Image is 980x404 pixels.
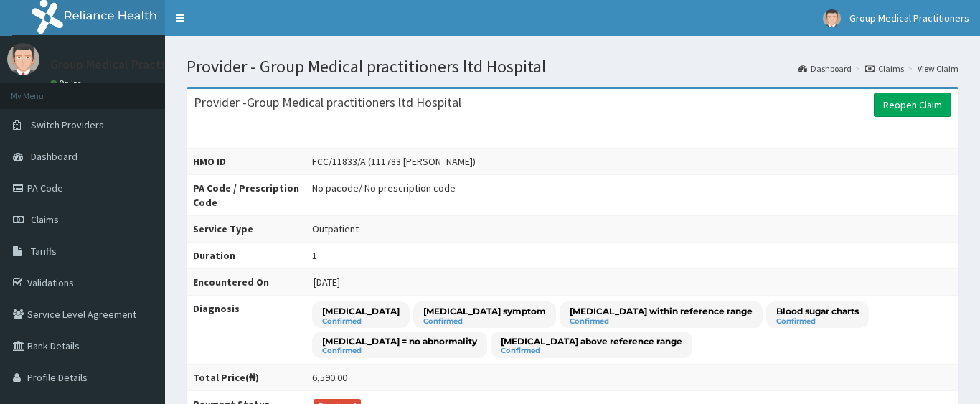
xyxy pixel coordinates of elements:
[187,57,958,76] h1: Provider - Group Medical practitioners ltd Hospital
[823,9,841,27] img: User Image
[50,58,204,71] p: Group Medical Practitioners
[570,305,753,317] p: [MEDICAL_DATA] within reference range
[501,335,682,347] p: [MEDICAL_DATA] above reference range
[312,222,359,236] div: Outpatient
[31,150,77,163] span: Dashboard
[322,347,477,354] small: Confirmed
[776,318,859,325] small: Confirmed
[322,318,400,325] small: Confirmed
[187,149,306,175] th: HMO ID
[187,216,306,243] th: Service Type
[187,175,306,216] th: PA Code / Prescription Code
[187,296,306,365] th: Diagnosis
[50,78,85,88] a: Online
[31,245,57,258] span: Tariffs
[501,347,682,354] small: Confirmed
[194,96,461,109] h3: Provider - Group Medical practitioners ltd Hospital
[423,305,546,317] p: [MEDICAL_DATA] symptom
[798,62,852,75] a: Dashboard
[187,365,306,391] th: Total Price(₦)
[776,305,859,317] p: Blood sugar charts
[570,318,753,325] small: Confirmed
[312,181,456,195] div: No pacode / No prescription code
[312,370,347,385] div: 6,590.00
[312,154,476,169] div: FCC/11833/A (111783 [PERSON_NAME])
[187,269,306,296] th: Encountered On
[322,305,400,317] p: [MEDICAL_DATA]
[31,118,104,131] span: Switch Providers
[314,276,340,288] span: [DATE]
[312,248,317,263] div: 1
[322,335,477,347] p: [MEDICAL_DATA] = no abnormality
[7,43,39,75] img: User Image
[918,62,958,75] a: View Claim
[874,93,951,117] a: Reopen Claim
[849,11,969,24] span: Group Medical Practitioners
[31,213,59,226] span: Claims
[865,62,904,75] a: Claims
[423,318,546,325] small: Confirmed
[187,243,306,269] th: Duration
